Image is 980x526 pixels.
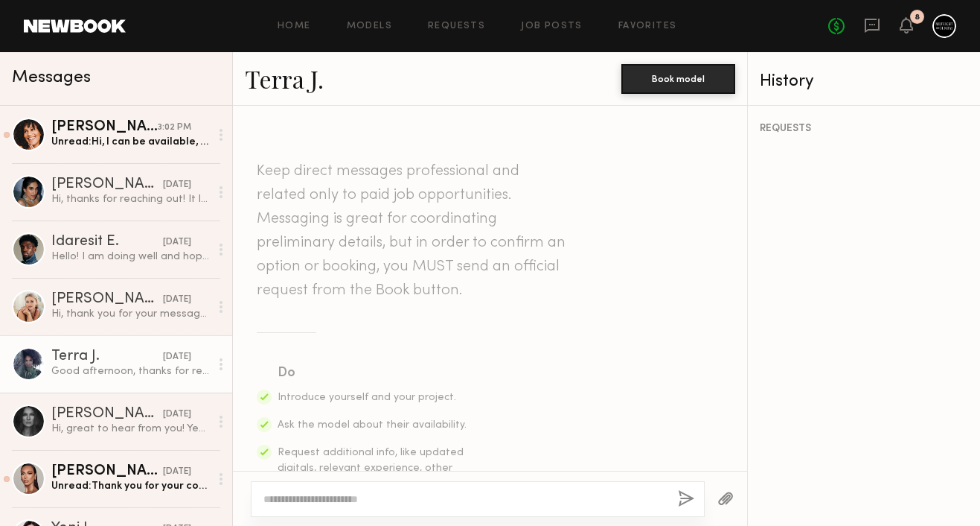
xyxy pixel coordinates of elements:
[51,135,210,149] div: Unread: Hi, I can be available, what are the details?
[163,235,191,250] div: [DATE]
[163,408,191,422] div: [DATE]
[621,64,735,94] button: Book model
[51,177,163,192] div: [PERSON_NAME]
[278,448,464,489] span: Request additional info, like updated digitals, relevant experience, other skills, etc.
[278,420,467,430] span: Ask the model about their availability.
[278,363,468,384] div: Do
[51,464,163,479] div: [PERSON_NAME]
[51,422,210,436] div: Hi, great to hear from you! Yes, I am available on the 23rd
[621,72,735,84] a: Book model
[163,293,191,307] div: [DATE]
[12,69,91,86] span: Messages
[760,124,968,134] div: REQUESTS
[618,22,677,31] a: Favorites
[760,73,968,90] div: History
[51,307,210,321] div: Hi, thank you for your message. Yes, I’ll be interested and I’m available on 23rd. Could you plea...
[51,364,210,378] div: Good afternoon, thanks for reaching out! I’m available and interested :)
[51,250,210,264] div: Hello! I am doing well and hope the same for you. I can also confirm that I am interested and ava...
[278,393,456,402] span: Introduce yourself and your project.
[428,22,485,31] a: Requests
[158,121,191,135] div: 3:02 PM
[163,465,191,479] div: [DATE]
[521,22,583,31] a: Job Posts
[51,407,163,422] div: [PERSON_NAME]
[915,13,920,22] div: 8
[51,192,210,206] div: Hi, thanks for reaching out! It looks like [DATE] is open on my schedule. I’d be interested in fo...
[163,350,191,364] div: [DATE]
[51,120,158,135] div: [PERSON_NAME]
[257,159,569,302] header: Keep direct messages professional and related only to paid job opportunities. Messaging is great ...
[163,178,191,192] div: [DATE]
[51,292,163,307] div: [PERSON_NAME]
[245,63,324,95] a: Terra J.
[51,349,163,364] div: Terra J.
[51,479,210,493] div: Unread: Thank you for your consideration!
[51,235,163,250] div: Idaresit E.
[278,22,311,31] a: Home
[347,22,392,31] a: Models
